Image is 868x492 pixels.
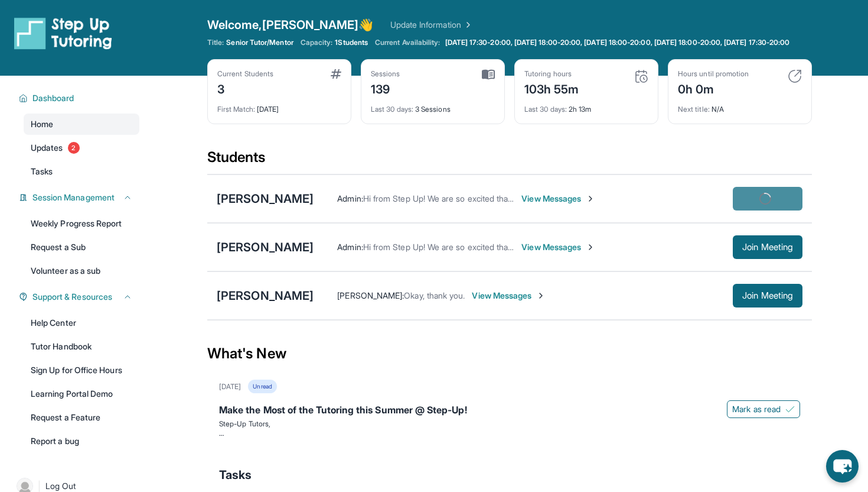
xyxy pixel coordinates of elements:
[678,79,749,98] div: 0h 0m
[24,407,139,428] a: Request a Feature
[207,148,812,174] div: Students
[14,17,112,50] img: logo
[217,79,273,98] div: 3
[24,137,139,158] a: Updates2
[371,69,400,79] div: Sessions
[337,242,363,252] span: Admin :
[733,284,802,307] button: Join Meeting
[337,193,363,203] span: Admin :
[45,480,76,492] span: Log Out
[678,105,710,114] span: Next title :
[375,38,440,47] span: Current Availability:
[335,38,368,47] span: 1 Students
[443,38,792,47] a: [DATE] 17:30-20:00, [DATE] 18:00-20:00, [DATE] 18:00-20:00, [DATE] 18:00-20:00, [DATE] 17:30-20:00
[226,38,293,47] span: Senior Tutor/Mentor
[24,430,139,452] a: Report a bug
[217,105,255,114] span: First Match :
[521,241,595,253] span: View Messages
[733,235,802,259] button: Join Meeting
[31,142,63,154] span: Updates
[461,19,473,31] img: Chevron Right
[586,194,595,203] img: Chevron-Right
[31,118,53,130] span: Home
[219,467,252,483] span: Tasks
[524,69,579,79] div: Tutoring hours
[826,450,859,483] button: chat-button
[371,105,413,114] span: Last 30 days :
[390,19,473,31] a: Update Information
[788,69,802,83] img: card
[219,382,241,391] div: [DATE]
[524,98,648,114] div: 2h 13m
[219,419,800,429] p: Step-Up Tutors,
[217,287,314,304] div: [PERSON_NAME]
[31,166,53,177] span: Tasks
[785,404,795,414] img: Mark as read
[28,291,132,303] button: Support & Resources
[586,242,595,252] img: Chevron-Right
[331,69,341,79] img: card
[727,400,800,418] button: Mark as read
[732,403,781,415] span: Mark as read
[32,92,74,104] span: Dashboard
[24,312,139,334] a: Help Center
[24,237,139,258] a: Request a Sub
[524,105,567,114] span: Last 30 days :
[536,291,546,300] img: Chevron-Right
[742,292,793,299] span: Join Meeting
[337,290,404,300] span: [PERSON_NAME] :
[634,69,648,83] img: card
[207,17,374,33] span: Welcome, [PERSON_NAME] 👋
[24,213,139,234] a: Weekly Progress Report
[678,98,802,114] div: N/A
[371,98,495,114] div: 3 Sessions
[24,383,139,404] a: Learning Portal Demo
[404,290,465,300] span: Okay, thank you.
[217,239,314,255] div: [PERSON_NAME]
[207,328,812,380] div: What's New
[524,79,579,98] div: 103h 55m
[301,38,333,47] span: Capacity:
[742,244,793,251] span: Join Meeting
[472,290,546,302] span: View Messages
[678,69,749,79] div: Hours until promotion
[217,190,314,207] div: [PERSON_NAME]
[24,336,139,357] a: Tutor Handbook
[68,142,80,154] span: 2
[217,98,341,114] div: [DATE]
[248,380,276,393] div: Unread
[371,79,400,98] div: 139
[482,69,495,80] img: card
[219,403,800,419] div: Make the Most of the Tutoring this Summer @ Step-Up!
[32,192,115,203] span: Session Management
[24,360,139,381] a: Sign Up for Office Hours
[521,193,595,205] span: View Messages
[24,114,139,135] a: Home
[32,291,112,303] span: Support & Resources
[28,192,132,203] button: Session Management
[217,69,273,79] div: Current Students
[24,260,139,281] a: Volunteer as a sub
[445,38,790,47] span: [DATE] 17:30-20:00, [DATE] 18:00-20:00, [DATE] 18:00-20:00, [DATE] 18:00-20:00, [DATE] 17:30-20:00
[207,38,224,47] span: Title:
[24,161,139,182] a: Tasks
[28,92,132,104] button: Dashboard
